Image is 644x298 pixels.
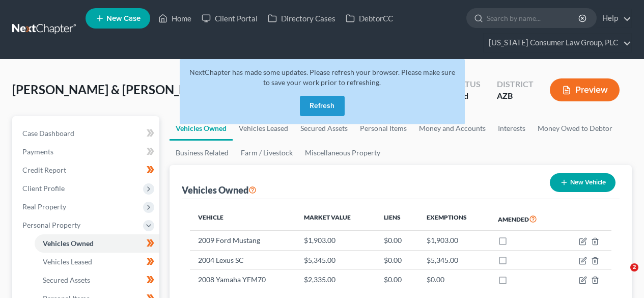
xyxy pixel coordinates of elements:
span: Personal Property [22,221,80,229]
td: $0.00 [418,270,490,289]
span: Secured Assets [43,276,90,284]
td: 2009 Ford Mustang [190,231,296,250]
button: Refresh [300,96,345,116]
a: Interests [492,116,531,141]
span: Credit Report [22,166,66,174]
div: Status [451,78,481,90]
a: Directory Cases [263,9,341,28]
span: Vehicles Owned [43,239,94,248]
span: Client Profile [22,184,65,193]
td: $1,903.00 [296,231,375,250]
span: Case Dashboard [22,129,74,138]
a: Credit Report [14,161,159,179]
span: Real Property [22,202,66,211]
a: Secured Assets [35,271,159,289]
td: $1,903.00 [418,231,490,250]
input: Search by name... [487,9,580,28]
td: $0.00 [376,270,419,289]
a: Money Owed to Debtor [531,116,619,141]
th: Vehicle [190,207,296,231]
a: Vehicles Owned [35,234,159,253]
div: Vehicles Owned [182,184,257,196]
td: $0.00 [376,231,419,250]
div: District [497,78,534,90]
th: Market Value [296,207,375,231]
a: Payments [14,143,159,161]
th: Exemptions [418,207,490,231]
a: Vehicles Owned [170,116,233,141]
a: DebtorCC [341,9,398,28]
a: Miscellaneous Property [299,141,386,165]
span: Vehicles Leased [43,257,92,266]
a: [US_STATE] Consumer Law Group, PLC [484,34,631,52]
a: Client Portal [197,9,263,28]
td: $0.00 [376,250,419,269]
a: Farm / Livestock [235,141,299,165]
td: $5,345.00 [418,250,490,269]
th: Liens [376,207,419,231]
span: 2 [630,263,638,272]
th: Amended [490,207,560,231]
div: AZB [497,90,534,102]
td: $5,345.00 [296,250,375,269]
div: Filed [451,90,481,102]
td: 2004 Lexus SC [190,250,296,269]
span: NextChapter has made some updates. Please refresh your browser. Please make sure to save your wor... [189,68,455,87]
a: Home [153,9,197,28]
td: 2008 Yamaha YFM70 [190,270,296,289]
a: Vehicles Leased [35,253,159,271]
span: [PERSON_NAME] & [PERSON_NAME] [12,82,218,97]
button: New Vehicle [550,173,615,192]
a: Help [597,9,631,28]
iframe: Intercom live chat [609,263,634,288]
a: Case Dashboard [14,124,159,143]
span: New Case [106,15,141,22]
a: Business Related [170,141,235,165]
span: Payments [22,147,53,156]
button: Preview [550,78,620,101]
td: $2,335.00 [296,270,375,289]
